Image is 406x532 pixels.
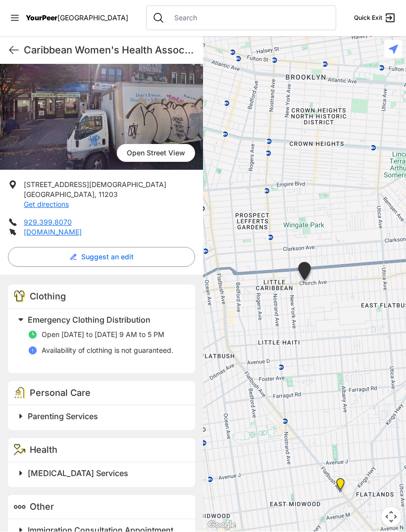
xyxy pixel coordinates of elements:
span: Parenting Services [28,412,98,422]
span: , [95,191,97,199]
a: Get directions [24,200,69,209]
img: Google [205,519,238,532]
span: [STREET_ADDRESS][DEMOGRAPHIC_DATA] [24,181,166,189]
span: Quick Exit [354,14,382,22]
a: [DOMAIN_NAME] [24,228,82,237]
span: Suggest an edit [81,252,134,262]
button: Suggest an edit [8,247,195,267]
span: Open Street View [117,145,195,162]
span: Emergency Clothing Distribution [28,315,151,325]
a: YourPeer[GEOGRAPHIC_DATA] [26,15,128,21]
span: Personal Care [30,388,91,398]
p: Availability of clothing is not guaranteed. [42,346,173,356]
span: YourPeer [26,14,57,22]
a: 929.399.8070 [24,218,72,227]
span: Health [30,445,57,455]
span: 11203 [99,191,118,199]
span: [GEOGRAPHIC_DATA] [24,191,95,199]
h1: Caribbean Women's Health Association (CWHA) [24,44,195,57]
span: Open [DATE] to [DATE] 9 AM to 5 PM [42,331,164,339]
span: [GEOGRAPHIC_DATA] [57,14,128,22]
input: Search [168,13,330,23]
a: Quick Exit [354,12,396,24]
button: Map camera controls [381,507,401,527]
span: [MEDICAL_DATA] Services [28,469,128,479]
a: Open this area in Google Maps (opens a new window) [205,519,238,532]
span: Clothing [30,291,66,302]
span: Other [30,502,54,512]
